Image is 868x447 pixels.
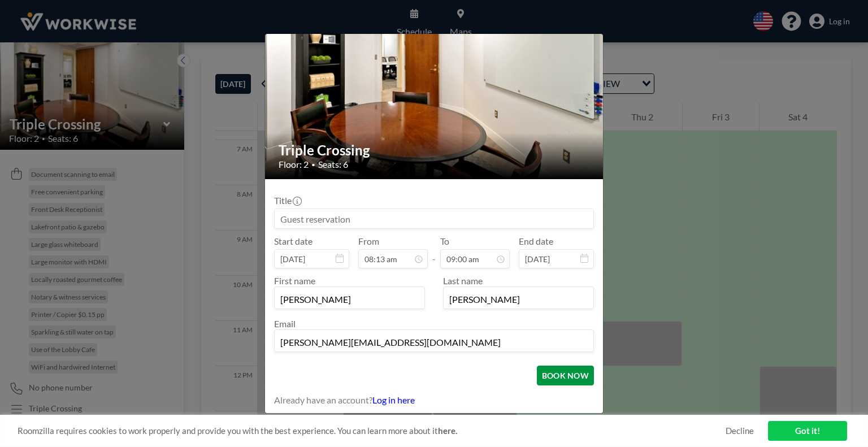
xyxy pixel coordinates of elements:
label: Start date [274,236,313,247]
span: Seats: 6 [318,159,348,170]
span: Floor: 2 [279,159,309,170]
label: Last name [443,275,483,286]
span: Roomzilla requires cookies to work properly and provide you with the best experience. You can lea... [18,426,726,436]
label: End date [519,236,553,247]
label: First name [274,275,315,286]
label: To [440,236,449,247]
span: - [432,240,436,264]
span: • [311,160,315,169]
input: First name [275,289,424,309]
a: here. [438,426,457,436]
label: Title [274,195,301,206]
label: From [358,236,379,247]
input: Email [275,332,593,351]
input: Guest reservation [275,209,593,228]
h2: Triple Crossing [279,142,591,159]
button: BOOK NOW [537,366,594,385]
a: Log in here [372,394,415,405]
span: Already have an account? [274,394,372,406]
a: Decline [726,426,754,436]
input: Last name [444,289,593,309]
label: Email [274,318,296,329]
a: Got it! [768,421,847,441]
